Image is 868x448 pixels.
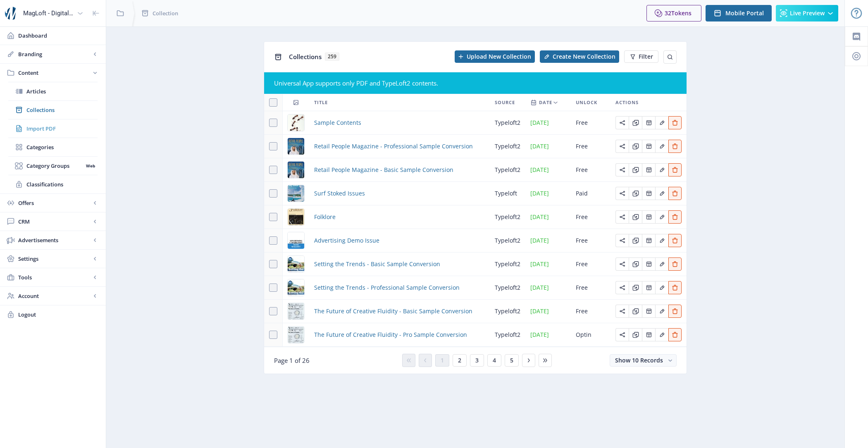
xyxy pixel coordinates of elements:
a: Edit page [668,165,682,173]
a: Advertising Demo Issue [314,236,379,245]
img: cover.png [288,185,304,202]
span: Branding [18,50,91,58]
a: Edit page [655,142,668,150]
a: Edit page [615,307,629,315]
div: Universal App supports only PDF and TypeLoft2 contents. [274,79,677,87]
a: Edit page [629,189,642,197]
span: Collection [153,9,178,17]
button: 4 [487,354,501,367]
a: Edit page [642,283,655,291]
td: [DATE] [525,182,571,205]
td: Free [571,158,610,182]
img: e146c927-3abc-4100-ba85-6635b28db74f.jpg [288,256,304,272]
span: Logout [18,310,99,319]
a: Edit page [642,236,655,244]
td: [DATE] [525,300,571,323]
span: Unlock [576,98,597,107]
span: Offers [18,199,91,207]
td: Free [571,111,610,135]
a: Edit page [668,118,682,126]
span: Upload New Collection [467,53,531,60]
a: Import PDF [8,119,98,138]
span: 3 [475,357,479,364]
span: Actions [615,98,639,107]
span: Live Preview [790,10,825,17]
span: Dashboard [18,31,99,40]
span: Date [539,98,552,107]
span: Import PDF [26,124,98,133]
span: 5 [510,357,513,364]
a: Edit page [668,260,682,267]
td: Free [571,253,610,276]
td: typeloft2 [490,300,525,323]
td: typeloft2 [490,253,525,276]
img: 81038902-0be0-491c-9b90-94099332fab7.jpg [288,209,304,225]
td: [DATE] [525,135,571,158]
a: Edit page [615,189,629,197]
a: Edit page [629,236,642,244]
a: Edit page [668,283,682,291]
nb-badge: Web [83,162,98,170]
td: [DATE] [525,229,571,253]
a: Edit page [615,236,629,244]
button: Show 10 Records [610,354,677,367]
a: Edit page [615,118,629,126]
a: Edit page [642,189,655,197]
span: Source [495,98,515,107]
td: typeloft2 [490,323,525,347]
a: Edit page [642,165,655,173]
a: Edit page [655,283,668,291]
img: e146c927-3abc-4100-ba85-6635b28db74f.jpg [288,279,304,296]
span: Collections [289,52,322,61]
span: Content [18,69,91,77]
span: Settings [18,255,91,263]
a: Edit page [629,260,642,267]
a: Categories [8,138,98,156]
a: Edit page [642,260,655,267]
a: Edit page [629,165,642,173]
img: 5a9bd3d0-a4a3-4279-9cff-a6e5d8bb67f1.jpg [288,303,304,319]
a: Collections [8,101,98,119]
a: Classifications [8,175,98,193]
a: Edit page [642,212,655,220]
span: Categories [26,143,98,151]
span: CRM [18,217,91,226]
td: typeloft2 [490,276,525,300]
img: 5a9bd3d0-a4a3-4279-9cff-a6e5d8bb67f1.jpg [288,326,304,343]
a: The Future of Creative Fluidity - Basic Sample Conversion [314,306,472,316]
span: Create New Collection [553,53,615,60]
span: Sample Contents [314,118,361,128]
img: bb4f057e-f87b-48a0-9d1f-33cb564c5957.jpg [288,162,304,178]
td: typeloft2 [490,135,525,158]
a: Category GroupsWeb [8,157,98,175]
span: Tools [18,273,91,281]
a: Edit page [668,189,682,197]
img: properties.app_icon.png [5,7,18,20]
button: 2 [453,354,467,367]
td: [DATE] [525,158,571,182]
a: Edit page [629,212,642,220]
button: 3 [470,354,484,367]
a: Edit page [655,118,668,126]
td: Free [571,229,610,253]
a: The Future of Creative Fluidity - Pro Sample Conversion [314,330,467,340]
img: 391b3eaa-5ab7-4cdf-883c-66024dbc872f.png [288,114,304,131]
td: typeloft2 [490,229,525,253]
a: Edit page [615,283,629,291]
td: [DATE] [525,253,571,276]
a: Edit page [615,260,629,267]
a: Folklore [314,212,336,222]
span: Articles [26,87,98,95]
a: Setting the Trends - Professional Sample Conversion [314,283,460,293]
a: Edit page [615,165,629,173]
span: Advertisements [18,236,91,244]
a: Setting the Trends - Basic Sample Conversion [314,259,440,269]
a: Retail People Magazine - Basic Sample Conversion [314,165,453,175]
button: Mobile Portal [706,5,772,21]
span: 1 [441,357,444,364]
